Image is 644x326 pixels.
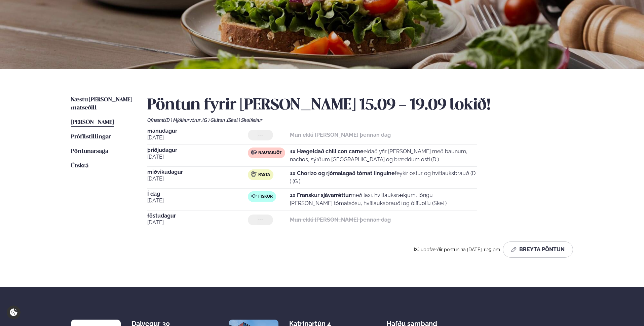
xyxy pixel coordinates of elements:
[7,305,21,319] a: Cookie settings
[71,148,108,156] a: Pöntunarsaga
[290,169,477,186] p: feykir ostur og hvítlauksbrauð (D ) (G )
[71,133,111,141] a: Prófílstillingar
[290,217,391,223] strong: Mun ekki [PERSON_NAME] þennan dag
[147,128,248,134] span: mánudagur
[290,191,477,207] p: með laxi, hvítlauksrækjum, löngu [PERSON_NAME] tómatsósu, hvítlauksbrauði og ólífuolíu (Skel )
[227,118,262,123] span: (Skel ) Skelfiskur
[290,132,391,138] strong: Mun ekki [PERSON_NAME] þennan dag
[71,96,134,112] a: Næstu [PERSON_NAME] matseðill
[71,162,88,170] a: Útskrá
[71,120,114,125] span: [PERSON_NAME]
[147,213,248,219] span: föstudagur
[251,150,257,155] img: beef.svg
[258,217,263,223] span: ---
[147,191,248,197] span: Í dag
[258,194,273,199] span: Fiskur
[414,247,500,252] span: Þú uppfærðir pöntunina [DATE] 1:25 pm
[147,197,248,205] span: [DATE]
[71,163,88,169] span: Útskrá
[503,241,573,258] button: Breyta Pöntun
[251,193,257,199] img: fish.svg
[147,118,573,123] div: Ofnæmi:
[147,175,248,183] span: [DATE]
[251,171,257,177] img: pasta.svg
[147,153,248,161] span: [DATE]
[71,119,114,127] a: [PERSON_NAME]
[71,97,132,111] span: Næstu [PERSON_NAME] matseðill
[290,148,477,164] p: eldað yfir [PERSON_NAME] með baunum, nachos, sýrðum [GEOGRAPHIC_DATA] og bræddum osti (D )
[290,170,395,176] strong: 1x Chorizo og rjómalagað tómat linguine
[147,219,248,227] span: [DATE]
[71,134,111,140] span: Prófílstillingar
[147,134,248,142] span: [DATE]
[71,149,108,154] span: Pöntunarsaga
[165,118,202,123] span: (D ) Mjólkurvörur ,
[147,96,573,115] h2: Pöntun fyrir [PERSON_NAME] 15.09 - 19.09 lokið!
[202,118,227,123] span: (G ) Glúten ,
[290,192,351,198] strong: 1x Franskur sjávarréttur
[290,148,364,155] strong: 1x Hægeldað chili con carne
[147,148,248,153] span: þriðjudagur
[258,172,270,177] span: Pasta
[258,150,282,156] span: Nautakjöt
[258,132,263,138] span: ---
[147,169,248,175] span: miðvikudagur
